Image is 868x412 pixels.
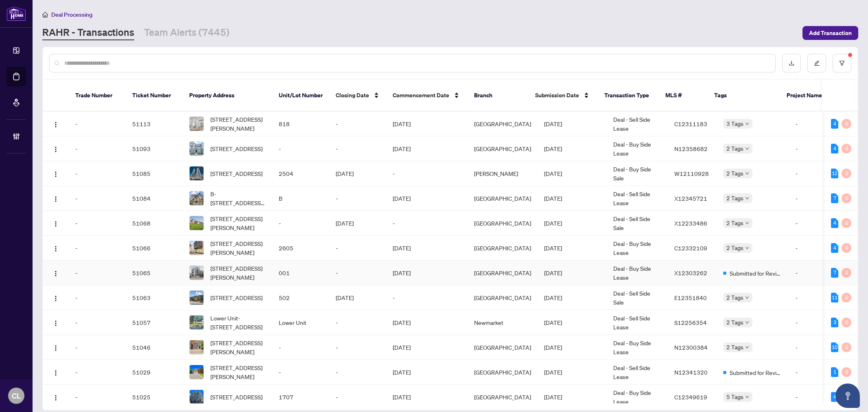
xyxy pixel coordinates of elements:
td: [GEOGRAPHIC_DATA] [468,136,538,161]
td: - [69,310,126,335]
div: 1 [831,367,838,377]
div: 0 [842,293,851,302]
div: 4 [831,218,838,228]
td: - [789,161,838,186]
button: Logo [49,217,62,230]
td: - [789,236,838,261]
span: 5 Tags [726,392,743,401]
div: 4 [831,392,838,402]
td: - [69,112,126,136]
img: Logo [52,121,59,128]
img: Logo [52,295,59,302]
td: Deal - Buy Side Lease [607,261,668,285]
td: 51068 [126,211,183,236]
div: 3 [831,318,838,327]
span: 2 Tags [726,342,743,352]
th: Submission Date [529,80,598,112]
span: edit [814,60,820,66]
button: Logo [49,341,62,354]
img: Logo [52,270,59,277]
td: Lower Unit [272,310,329,335]
td: 51093 [126,136,183,161]
td: - [789,310,838,335]
div: 0 [842,144,851,153]
td: [DATE] [329,211,386,236]
td: - [272,211,329,236]
td: - [789,186,838,211]
img: thumbnail-img [190,241,203,255]
button: Logo [49,266,62,279]
span: X12345721 [674,195,707,202]
td: [DATE] [386,261,468,285]
td: - [386,161,468,186]
span: 2 Tags [726,318,743,327]
button: Logo [49,167,62,180]
span: E12351840 [674,294,707,301]
div: 12 [831,169,838,178]
td: - [329,360,386,385]
td: - [789,112,838,136]
div: 0 [842,268,851,278]
div: 11 [831,293,838,302]
span: [STREET_ADDRESS] [210,169,262,178]
span: down [745,171,749,175]
img: Logo [52,394,59,401]
div: 0 [842,169,851,178]
span: [STREET_ADDRESS][PERSON_NAME] [210,214,266,232]
td: Deal - Buy Side Lease [607,236,668,261]
span: Commencement Date [393,91,449,100]
td: [DATE] [538,161,607,186]
img: Logo [52,320,59,327]
div: 0 [842,318,851,327]
th: Unit/Lot Number [272,80,329,112]
td: 001 [272,261,329,285]
span: X12233486 [674,219,707,227]
td: [GEOGRAPHIC_DATA] [468,285,538,310]
td: Deal - Sell Side Lease [607,186,668,211]
td: [GEOGRAPHIC_DATA] [468,360,538,385]
td: [DATE] [386,236,468,261]
span: [STREET_ADDRESS][PERSON_NAME] [210,264,266,282]
td: - [272,335,329,360]
td: - [69,236,126,261]
th: Branch [468,80,529,112]
td: [GEOGRAPHIC_DATA] [468,385,538,410]
button: Logo [49,142,62,155]
img: Logo [52,370,59,376]
td: - [789,360,838,385]
td: [DATE] [386,360,468,385]
span: download [789,60,794,66]
span: Submitted for Review [730,368,783,377]
img: thumbnail-img [190,216,203,230]
span: N12341320 [674,368,708,376]
td: 51066 [126,236,183,261]
span: N12358682 [674,145,708,152]
button: Add Transaction [802,26,858,40]
td: Deal - Buy Side Lease [607,385,668,410]
td: [DATE] [538,360,607,385]
td: [DATE] [386,112,468,136]
button: edit [807,54,826,72]
td: 818 [272,112,329,136]
td: [DATE] [386,310,468,335]
img: thumbnail-img [190,191,203,205]
th: Trade Number [69,80,126,112]
span: Submitted for Review [730,269,783,278]
span: [STREET_ADDRESS] [210,293,262,302]
div: 4 [831,144,838,153]
span: down [745,320,749,324]
div: 0 [842,193,851,203]
td: - [329,112,386,136]
img: thumbnail-img [190,142,203,156]
td: - [69,211,126,236]
td: [DATE] [329,161,386,186]
td: - [69,261,126,285]
td: Deal - Buy Side Lease [607,136,668,161]
td: 51113 [126,112,183,136]
td: 51046 [126,335,183,360]
td: - [329,136,386,161]
td: [DATE] [538,211,607,236]
img: thumbnail-img [190,340,203,354]
th: Closing Date [329,80,386,112]
td: [GEOGRAPHIC_DATA] [468,211,538,236]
